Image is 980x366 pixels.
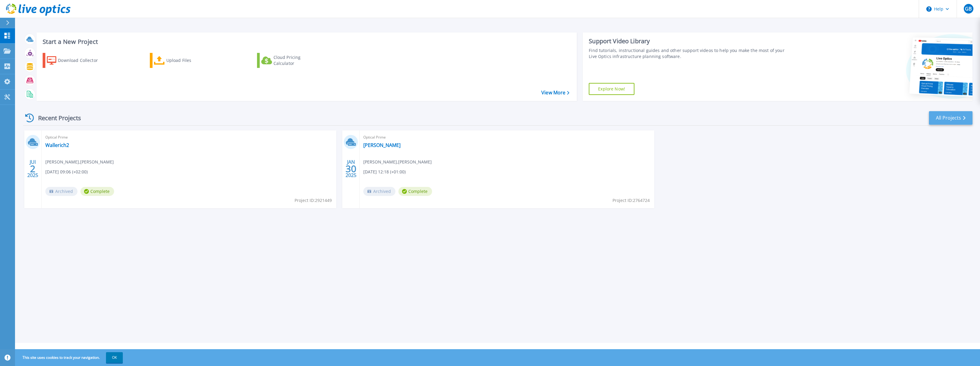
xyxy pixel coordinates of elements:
[346,166,356,171] span: 30
[589,83,634,95] a: Explore Now!
[363,187,395,196] span: Archived
[30,166,35,171] span: 2
[150,53,217,68] a: Upload Files
[363,169,406,175] span: [DATE] 12:18 (+01:00)
[929,111,972,125] a: All Projects
[45,187,77,196] span: Archived
[45,142,69,148] a: Wallerich2
[363,159,432,165] span: [PERSON_NAME] , [PERSON_NAME]
[965,6,972,11] span: GB
[45,159,114,165] span: [PERSON_NAME] , [PERSON_NAME]
[398,187,432,196] span: Complete
[45,134,333,141] span: Optical Prime
[166,54,214,66] div: Upload Files
[27,158,38,180] div: JUI 2025
[106,352,123,363] button: OK
[274,54,322,66] div: Cloud Pricing Calculator
[257,53,324,68] a: Cloud Pricing Calculator
[43,53,110,68] a: Download Collector
[363,142,401,148] a: [PERSON_NAME]
[80,187,114,196] span: Complete
[612,197,650,204] span: Project ID: 2764724
[58,54,106,66] div: Download Collector
[23,111,89,125] div: Recent Projects
[589,37,792,45] div: Support Video Library
[17,352,123,363] span: This site uses cookies to track your navigation.
[295,197,332,204] span: Project ID: 2921449
[363,134,651,141] span: Optical Prime
[45,169,88,175] span: [DATE] 09:06 (+02:00)
[345,158,357,180] div: JAN 2025
[541,90,569,96] a: View More
[589,47,792,59] div: Find tutorials, instructional guides and other support videos to help you make the most of your L...
[43,38,569,45] h3: Start a New Project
